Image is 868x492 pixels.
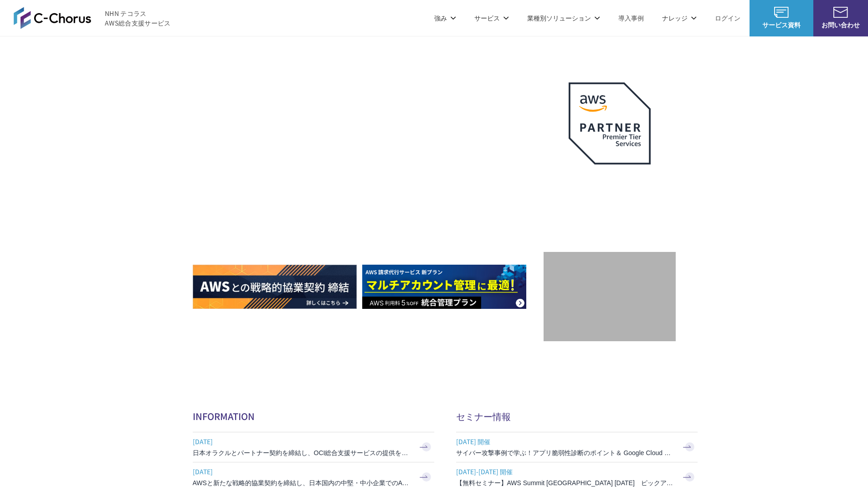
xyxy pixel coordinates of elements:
img: AWS総合支援サービス C-Chorus サービス資料 [774,7,789,18]
span: [DATE]-[DATE] 開催 [456,465,675,478]
h2: INFORMATION [193,410,434,423]
a: [DATE]-[DATE] 開催 【無料セミナー】AWS Summit [GEOGRAPHIC_DATA] [DATE] ピックアップセッション [456,462,698,492]
a: [DATE] AWSと新たな戦略的協業契約を締結し、日本国内の中堅・中小企業でのAWS活用を加速 [193,462,434,492]
p: ナレッジ [662,13,697,23]
a: ログイン [715,13,740,23]
p: AWSの導入からコスト削減、 構成・運用の最適化からデータ活用まで 規模や業種業態を問わない マネージドサービスで [193,101,544,141]
a: 導入事例 [618,13,644,23]
p: 業種別ソリューション [527,13,600,23]
p: 最上位プレミアティア サービスパートナー [558,175,662,210]
img: AWS請求代行サービス 統合管理プラン [362,265,526,309]
img: AWSプレミアティアサービスパートナー [569,82,651,164]
img: AWS総合支援サービス C-Chorus [14,7,91,29]
span: [DATE] [193,435,411,448]
span: お問い合わせ [813,20,868,30]
em: AWS [599,175,620,189]
img: AWSとの戦略的協業契約 締結 [193,265,357,309]
h3: 【無料セミナー】AWS Summit [GEOGRAPHIC_DATA] [DATE] ピックアップセッション [456,478,675,487]
p: 強み [434,13,456,23]
span: NHN テコラス AWS総合支援サービス [105,9,171,28]
p: サービス [474,13,509,23]
h1: AWS ジャーニーの 成功を実現 [193,150,544,237]
h2: セミナー情報 [456,410,698,423]
img: 契約件数 [562,266,657,332]
h3: 日本オラクルとパートナー契約を締結し、OCI総合支援サービスの提供を開始 [193,448,411,457]
h3: AWSと新たな戦略的協業契約を締結し、日本国内の中堅・中小企業でのAWS活用を加速 [193,478,411,487]
img: お問い合わせ [833,7,848,18]
span: サービス資料 [750,20,813,30]
a: [DATE] 日本オラクルとパートナー契約を締結し、OCI総合支援サービスの提供を開始 [193,432,434,462]
span: [DATE] 開催 [456,435,675,448]
a: [DATE] 開催 サイバー攻撃事例で学ぶ！アプリ脆弱性診断のポイント＆ Google Cloud セキュリティ対策 [456,432,698,462]
a: AWS総合支援サービス C-Chorus NHN テコラスAWS総合支援サービス [14,7,171,29]
h3: サイバー攻撃事例で学ぶ！アプリ脆弱性診断のポイント＆ Google Cloud セキュリティ対策 [456,448,675,457]
span: [DATE] [193,465,411,478]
